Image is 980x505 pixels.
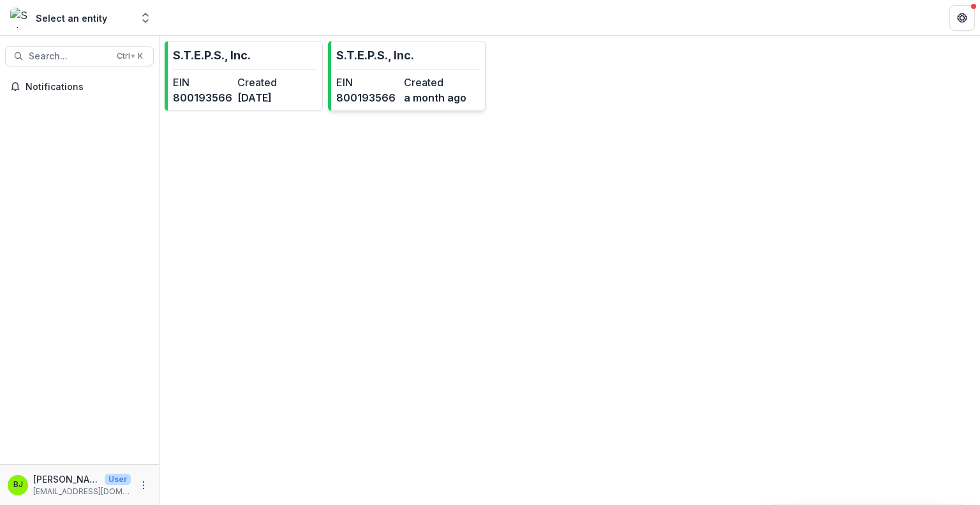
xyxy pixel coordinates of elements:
dt: Created [237,75,297,90]
img: Select an entity [10,8,31,28]
p: [EMAIL_ADDRESS][DOMAIN_NAME] [33,486,131,497]
dt: EIN [173,75,232,90]
p: S.T.E.P.S., Inc. [336,47,414,64]
div: Beatrice Jennette [13,481,23,489]
p: [PERSON_NAME] [33,472,100,486]
p: S.T.E.P.S., Inc. [173,47,251,64]
div: Ctrl + K [114,49,145,63]
button: Search... [5,46,154,66]
button: More [136,478,151,493]
dt: EIN [336,75,399,90]
a: S.T.E.P.S., Inc.EIN800193566Created[DATE] [165,41,323,111]
dd: 800193566 [173,90,232,105]
span: Search... [29,51,109,62]
dd: 800193566 [336,90,399,105]
dd: a month ago [404,90,466,105]
div: Select an entity [36,11,107,25]
button: Notifications [5,77,154,97]
p: User [105,474,131,485]
button: Open entity switcher [137,5,154,31]
button: Get Help [949,5,975,31]
a: S.T.E.P.S., Inc.EIN800193566Createda month ago [328,41,486,111]
span: Notifications [26,82,149,93]
dd: [DATE] [237,90,297,105]
dt: Created [404,75,466,90]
